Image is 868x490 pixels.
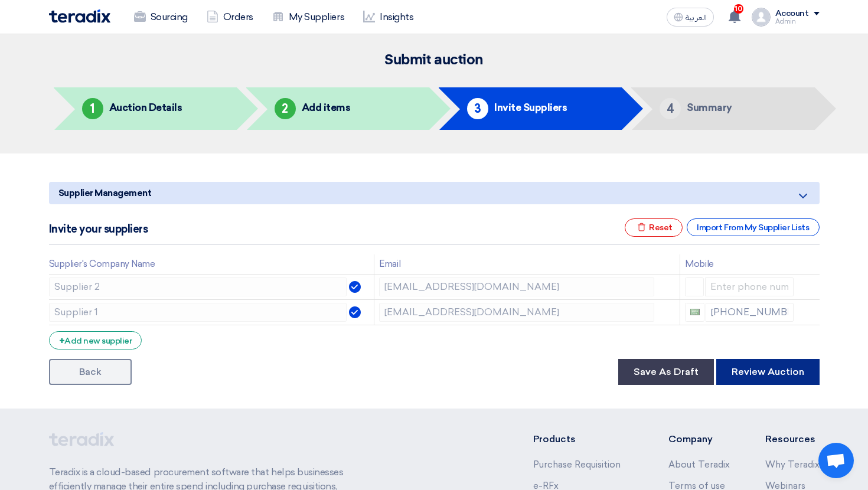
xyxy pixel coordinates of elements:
[680,254,798,274] th: Mobile
[716,359,820,385] button: Review Auction
[734,4,743,14] span: 10
[686,14,707,22] span: العربية
[775,9,809,19] div: Account
[494,102,567,113] h5: Invite Suppliers
[765,459,820,470] a: Why Teradix
[49,277,347,296] input: Supplier Name
[625,218,683,237] div: Reset
[533,459,621,470] a: Purchase Requisition
[668,432,730,446] li: Company
[687,102,732,113] h5: Summary
[379,277,654,296] input: Email
[49,331,142,349] div: Add new supplier
[752,8,771,27] img: profile_test.png
[49,254,374,274] th: Supplier's Company Name
[49,303,347,322] input: Supplier Name
[49,223,148,235] h5: Invite your suppliers
[467,98,488,119] div: 3
[49,182,820,204] h5: Supplier Management
[818,443,854,478] div: Open chat
[49,9,110,23] img: Teradix logo
[263,4,354,30] a: My Suppliers
[109,102,182,113] h5: Auction Details
[379,303,654,322] input: Email
[618,359,714,385] button: Save As Draft
[125,4,197,30] a: Sourcing
[374,254,680,274] th: Email
[49,52,820,68] h2: Submit auction
[667,8,714,27] button: العربية
[533,432,633,446] li: Products
[660,98,681,119] div: 4
[775,18,820,25] div: Admin
[82,98,103,119] div: 1
[275,98,296,119] div: 2
[354,4,423,30] a: Insights
[687,218,819,236] div: Import From My Supplier Lists
[349,306,361,318] img: Verified Account
[49,359,132,385] a: Back
[197,4,263,30] a: Orders
[668,459,730,470] a: About Teradix
[349,281,361,293] img: Verified Account
[302,102,351,113] h5: Add items
[765,432,820,446] li: Resources
[59,335,65,347] span: +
